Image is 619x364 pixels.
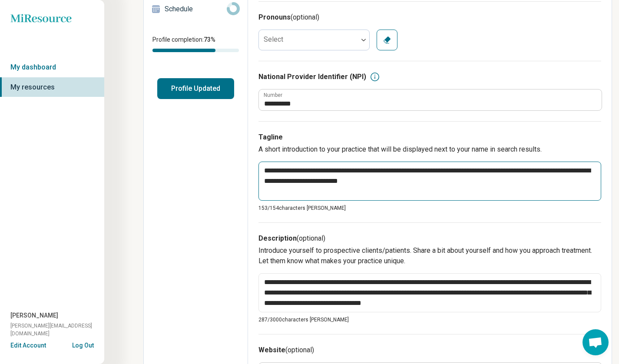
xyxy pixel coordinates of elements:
[258,245,601,266] p: Introduce yourself to prospective clients/patients. Share a bit about yourself and how you approa...
[264,35,283,43] label: Select
[144,30,248,57] div: Profile completion:
[583,329,609,355] div: Open chat
[10,311,58,320] span: [PERSON_NAME]
[152,49,239,52] div: Profile completion
[258,144,601,155] p: A short introduction to your practice that will be displayed next to your name in search results.
[285,346,314,354] span: (optional)
[264,93,282,98] label: Number
[258,316,601,324] p: 287/ 3000 characters [PERSON_NAME]
[10,341,46,350] button: Edit Account
[258,345,601,355] h3: Website
[258,72,366,82] h3: National Provider Identifier (NPI)
[204,36,215,43] span: 73 %
[291,13,319,21] span: (optional)
[157,78,234,99] button: Profile Updated
[72,341,94,348] button: Log Out
[10,322,104,338] span: [PERSON_NAME][EMAIL_ADDRESS][DOMAIN_NAME]
[258,132,601,142] h3: Tagline
[258,233,601,244] h3: Description
[297,234,325,242] span: (optional)
[258,12,601,23] h3: Pronouns
[165,4,227,14] p: Schedule
[258,204,601,212] p: 153/ 154 characters [PERSON_NAME]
